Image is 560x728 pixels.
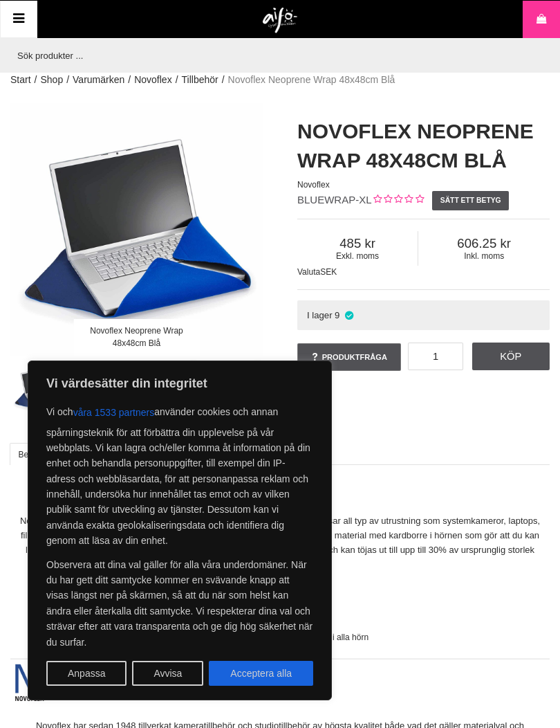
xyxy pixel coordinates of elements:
[228,73,395,87] span: Novoflex Neoprene Wrap 48x48cm Blå
[297,180,330,190] span: Novoflex
[66,73,69,87] span: /
[297,194,372,206] span: BLUEWRAP-XL
[307,310,333,320] span: I lager
[182,73,218,87] a: Tillbehör
[343,310,355,320] i: I lager
[10,488,550,505] h2: Beskrivning
[10,572,550,585] h4: Specifikationer
[73,400,155,425] button: våra 1533 partners
[10,73,31,87] a: Start
[40,73,63,87] a: Shop
[128,73,131,87] span: /
[297,236,418,251] span: 485
[73,319,200,356] div: Novoflex Neoprene Wrap 48x48cm Blå
[222,73,225,87] span: /
[46,400,313,549] p: Vi och använder cookies och annan spårningsteknik för att förbättra din upplevelse på vår webbpla...
[132,661,203,686] button: Avvisa
[335,310,339,320] span: 9
[73,73,124,87] a: Varumärken
[28,361,332,700] div: Vi värdesätter din integritet
[418,251,550,261] span: Inkl. moms
[76,359,135,418] img: Novoflex Neoprene Wrap i flera storlekar
[320,267,337,277] span: SEK
[472,343,550,370] a: Köp
[209,661,313,686] button: Acceptera alla
[205,359,263,418] img: BlueWrap skyddar din utrustning
[297,267,320,277] span: Valuta
[10,514,550,557] p: Novoflex Neopren Wrap XL 48x48cm är ett smart och flexibelt skydd som passar all typ av utrustnin...
[297,343,401,371] a: Produktfråga
[176,73,178,87] span: /
[372,193,424,208] div: Kundbetyg: 0
[297,251,418,261] span: Exkl. moms
[140,359,199,418] img: Skyddande duk för datorn under transport
[46,375,313,392] p: Vi värdesätter din integritet
[432,191,509,210] a: Sätt ett betyg
[35,73,37,87] span: /
[263,8,298,34] img: logo.png
[10,38,543,73] input: Sök produkter ...
[10,653,550,705] img: Novoflex - About
[10,443,70,465] a: Beskrivning
[297,117,550,175] h1: Novoflex Neoprene Wrap 48x48cm Blå
[418,236,550,251] span: 606.25
[12,359,71,418] img: Novoflex Neoprene Wrap 48x48cm Blå
[46,557,313,650] p: Observera att dina val gäller för alla våra underdomäner. När du har gett ditt samtycke kommer en...
[46,661,127,686] button: Anpassa
[134,73,171,87] a: Novoflex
